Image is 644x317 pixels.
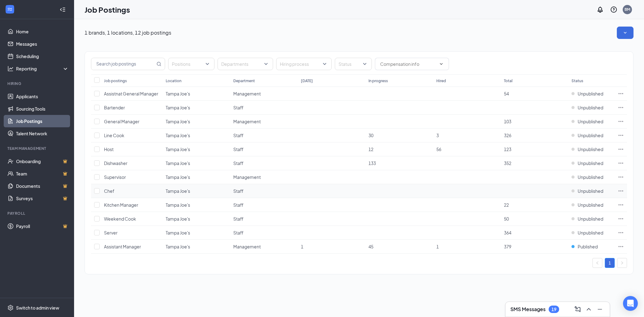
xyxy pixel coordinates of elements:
span: Unpublished [578,132,603,138]
svg: ComposeMessage [574,306,581,313]
div: Reporting [16,66,69,72]
span: Unpublished [578,118,603,125]
td: Tampa Joe's [163,87,230,101]
span: Tampa Joe's [166,119,190,124]
span: Management [233,174,261,180]
span: 1 [301,244,303,249]
span: 30 [368,133,373,138]
span: Staff [233,202,243,208]
span: Unpublished [578,202,603,208]
span: right [620,261,624,265]
span: 50 [504,216,509,222]
button: Minimize [595,304,605,314]
span: 22 [504,202,509,208]
td: Staff [230,129,298,142]
span: 12 [368,146,373,152]
li: Next Page [617,258,627,268]
span: Tampa Joe's [166,133,190,138]
svg: Ellipses [618,202,624,208]
svg: Ellipses [618,230,624,236]
td: Tampa Joe's [163,212,230,226]
div: Job postings [104,78,127,83]
svg: Analysis [7,66,14,72]
a: SurveysCrown [16,192,69,205]
th: [DATE] [298,74,365,87]
svg: Collapse [60,6,66,13]
span: General Manager [104,119,139,124]
h1: Job Postings [85,4,130,15]
svg: ChevronDown [439,61,444,66]
div: Open Intercom Messenger [623,296,638,311]
a: TeamCrown [16,167,69,180]
button: ChevronUp [584,304,594,314]
a: Home [16,25,69,38]
svg: QuestionInfo [610,6,617,13]
span: Tampa Joe's [166,160,190,166]
a: Scheduling [16,50,69,62]
div: Department [233,78,255,83]
p: 1 brands, 1 locations, 12 job postings [85,29,171,36]
span: Chef [104,188,114,194]
td: Staff [230,101,298,115]
svg: Ellipses [618,146,624,152]
span: Staff [233,105,243,110]
span: Unpublished [578,146,603,152]
td: Staff [230,142,298,156]
svg: Ellipses [618,104,624,111]
span: Supervisor [104,174,126,180]
span: left [596,261,599,265]
span: Server [104,230,118,235]
span: 364 [504,230,511,235]
span: Staff [233,188,243,194]
svg: SmallChevronDown [622,30,628,36]
span: Weekend Cook [104,216,136,222]
div: Hiring [7,81,68,86]
span: Management [233,119,261,124]
span: 45 [368,244,373,249]
td: Tampa Joe's [163,198,230,212]
a: Sourcing Tools [16,103,69,115]
td: Tampa Joe's [163,142,230,156]
span: Staff [233,133,243,138]
span: 1 [436,244,439,249]
span: Kitchen Manager [104,202,138,208]
span: Published [578,243,598,250]
li: Previous Page [592,258,602,268]
td: Tampa Joe's [163,156,230,170]
th: Hired [433,74,501,87]
div: BM [625,7,630,12]
span: Tampa Joe's [166,188,190,194]
span: Management [233,91,261,96]
span: Bartender [104,105,125,110]
span: Staff [233,160,243,166]
div: 19 [551,307,556,312]
a: OnboardingCrown [16,155,69,167]
td: Management [230,115,298,129]
span: Tampa Joe's [166,91,190,96]
span: Unpublished [578,104,603,111]
svg: Ellipses [618,132,624,138]
div: Location [166,78,181,83]
button: ComposeMessage [573,304,583,314]
a: PayrollCrown [16,220,69,232]
span: 352 [504,160,511,166]
svg: ChevronUp [585,306,592,313]
td: Staff [230,212,298,226]
span: Unpublished [578,160,603,166]
a: 1 [605,258,614,268]
span: Tampa Joe's [166,174,190,180]
td: Tampa Joe's [163,184,230,198]
th: Status [568,74,615,87]
div: Payroll [7,211,68,216]
span: 56 [436,146,441,152]
th: Total [501,74,568,87]
span: Staff [233,216,243,222]
span: Line Cook [104,133,124,138]
span: Tampa Joe's [166,105,190,110]
td: Staff [230,156,298,170]
span: 133 [368,160,376,166]
td: Tampa Joe's [163,129,230,142]
span: Dishwasher [104,160,127,166]
span: Staff [233,230,243,235]
a: DocumentsCrown [16,180,69,192]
